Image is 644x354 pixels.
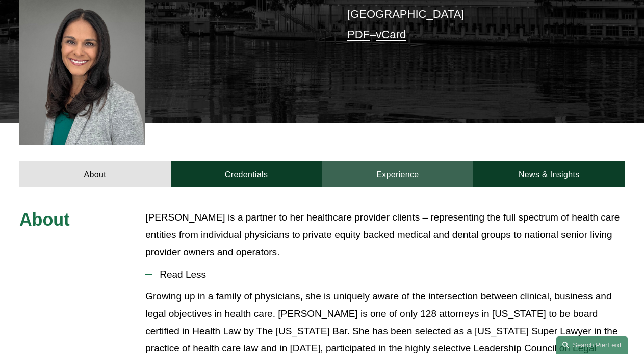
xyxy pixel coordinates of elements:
[473,161,625,187] a: News & Insights
[19,161,171,187] a: About
[347,28,370,41] a: PDF
[145,261,625,288] button: Read Less
[19,210,70,229] span: About
[556,336,628,354] a: Search this site
[322,161,474,187] a: Experience
[376,28,406,41] a: vCard
[171,161,322,187] a: Credentials
[152,269,625,280] span: Read Less
[145,209,625,261] p: [PERSON_NAME] is a partner to her healthcare provider clients – representing the full spectrum of...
